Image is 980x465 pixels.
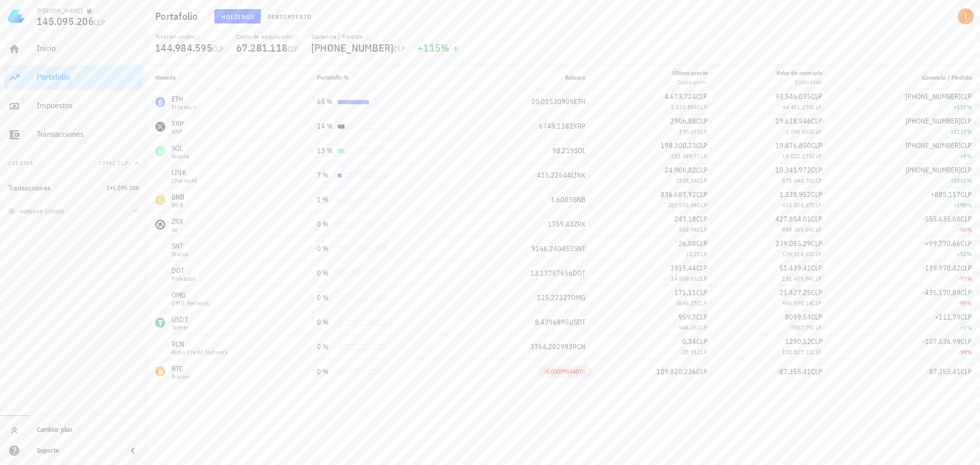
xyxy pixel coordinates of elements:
span: 4.673.724 [665,92,696,101]
span: BNB [573,195,585,204]
span: CLP [961,288,972,297]
span: +111,79 [935,312,961,322]
a: Transacciones 145.095.206 [4,176,143,200]
span: % [967,324,972,331]
div: 0 % [317,219,333,230]
span: CLP [811,239,822,248]
div: +195 [839,200,972,210]
div: Transacciones [37,129,139,139]
a: Inicio [4,37,143,61]
span: 8099,54 [785,312,811,322]
span: 983.489,69 [782,226,812,233]
span: CLP [697,324,707,331]
div: +1 [839,323,972,333]
span: 15,2 [685,250,697,258]
span: CLP [812,226,822,233]
span: CLP [811,165,822,175]
div: -56 [839,225,972,235]
span: [PHONE_NUMBER] [905,92,961,101]
th: Moneda [147,65,309,90]
div: Cambiar plan [37,426,139,434]
div: SNT [171,241,188,251]
span: CLP [696,239,707,248]
span: CLP [961,263,972,273]
div: -99 [839,347,972,357]
div: Polkadot [171,276,195,282]
span: % [967,152,972,160]
span: -107.536,99 [922,337,961,346]
div: XRP-icon [155,121,165,132]
span: 9166,240453 [531,244,574,253]
span: 8,4396895 [535,317,569,327]
div: Soporte [37,447,118,455]
span: 145.095.206 [106,184,139,191]
span: CLP [697,299,707,307]
span: 1,6003 [551,195,573,204]
span: 20,01530909 [531,97,574,106]
div: 0 % [317,366,333,377]
div: Total en cripto [155,33,224,41]
div: OMG Network [171,300,209,306]
div: Ethereum [171,104,197,110]
span: CLP [696,337,707,346]
span: 239.085,29 [775,239,811,248]
div: ZRX-icon [155,219,165,230]
div: Inicio [37,43,139,53]
span: CLP [696,214,707,224]
div: [PERSON_NAME] [37,7,82,15]
span: 26,08 [678,239,696,248]
span: CLP [697,275,707,282]
span: 558,98 [679,226,697,233]
div: ETH-icon [155,97,165,107]
span: CLP [812,128,822,135]
span: CLP [697,128,707,135]
div: 1 % [317,194,333,205]
span: CLP [811,337,822,346]
span: CLP [812,250,822,258]
div: LINK [171,167,198,178]
span: 183.489,7 [671,152,697,160]
span: 13,13757656 [530,268,573,278]
span: CLP [812,201,822,209]
span: BTC [575,368,585,375]
span: CLP [811,92,822,101]
span: 108.827,11 [782,348,812,356]
span: OMG [571,293,585,302]
div: Ripio Credit Network [171,349,228,355]
span: 946,45 [679,324,697,331]
span: 7987,75 [791,324,812,331]
span: [PHONE_NUMBER] [905,141,961,150]
span: CLP [811,312,822,322]
div: RCN-icon [155,342,165,352]
span: % [967,250,972,258]
div: BNB [171,192,185,202]
span: Ganancia / Pérdida [922,74,972,81]
div: Bitcoin [171,374,190,380]
a: Portafolio [4,65,143,90]
span: 235,67 [679,128,697,135]
span: 19.476.850 [775,141,811,150]
span: SOL [574,146,585,155]
div: +115 [418,43,460,53]
div: Valor de mercado [776,68,822,78]
a: Impuestos [4,94,143,118]
span: CLP [961,214,972,224]
span: USDT [569,317,585,327]
span: [PHONE_NUMBER] [905,116,961,126]
span: CLP [696,141,707,150]
div: 0 % [317,317,333,328]
span: CLP [812,324,822,331]
span: 14.569,65 [671,275,697,282]
span: 415,22644 [537,170,571,180]
span: 3646,27 [676,299,697,307]
span: agregar cuenta [11,208,64,215]
span: 191.409,84 [782,275,812,282]
div: RCN [171,339,228,349]
div: DOT [171,265,195,276]
div: +1133 [839,127,972,137]
span: 171,11 [674,288,696,297]
span: CLP [696,116,707,126]
button: Holdings [214,9,261,23]
div: Costo de adquisición [236,33,299,41]
th: Balance: Sin ordenar. Pulse para ordenar de forma ascendente. [464,65,594,90]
